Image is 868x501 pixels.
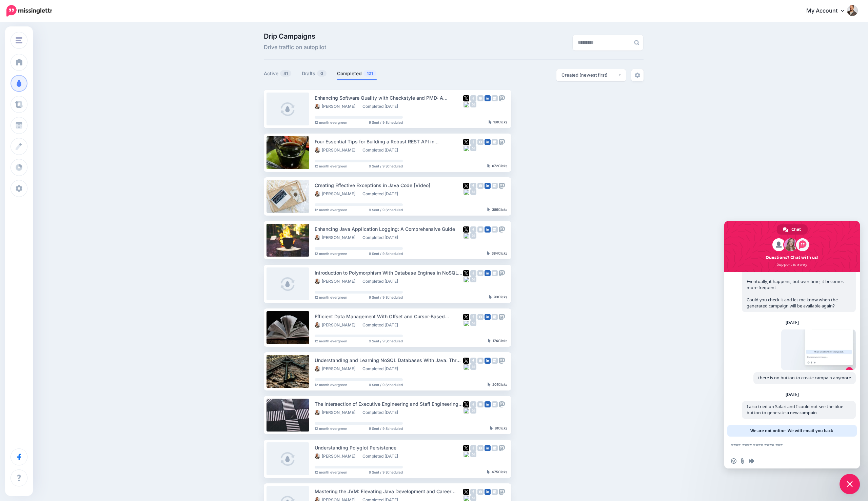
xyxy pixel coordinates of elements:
[477,401,484,407] img: instagram-grey-square.png
[463,226,469,233] img: twitter-square.png
[315,487,463,495] div: Mastering the JVM: Elevating Java Development and Career Prospects
[561,72,618,78] div: Created (newest first)
[315,444,463,452] div: Understanding Polyglot Persistence
[470,233,476,239] img: medium-grey-square.png
[369,252,403,255] span: 9 Sent / 9 Scheduled
[470,276,476,282] img: medium-grey-square.png
[6,5,52,17] img: Missinglettr
[463,189,469,195] img: bluesky-grey-square.png
[492,358,498,364] img: google_business-grey-square.png
[487,470,507,474] div: Clicks
[470,495,476,501] img: medium-grey-square.png
[487,208,507,212] div: Clicks
[485,489,491,495] img: linkedin-square.png
[315,147,359,153] li: [PERSON_NAME]
[487,252,507,256] div: Clicks
[499,314,505,320] img: mastodon-grey-square.png
[499,95,505,101] img: mastodon-grey-square.png
[487,207,490,212] img: pointer-grey-darker.png
[463,233,469,239] img: bluesky-grey-square.png
[463,495,469,501] img: bluesky-grey-square.png
[463,139,469,145] img: twitter-square.png
[750,425,834,437] span: We are not online. We will email you back.
[470,407,476,414] img: medium-grey-square.png
[463,183,469,189] img: twitter-square.png
[463,401,469,407] img: twitter-square.png
[791,224,801,235] span: Chat
[487,164,490,168] img: pointer-grey-darker.png
[477,139,484,145] img: instagram-grey-square.png
[470,451,476,457] img: medium-grey-square.png
[315,164,347,168] span: 12 month evergreen
[470,358,476,364] img: facebook-grey-square.png
[485,314,491,320] img: linkedin-square.png
[492,226,498,233] img: google_business-grey-square.png
[362,191,401,197] li: Completed [DATE]
[634,40,639,45] img: search-grey-6.png
[463,489,469,495] img: twitter-square.png
[315,322,359,328] li: [PERSON_NAME]
[485,445,491,451] img: linkedin-square.png
[463,95,469,101] img: twitter-square.png
[731,442,838,448] textarea: Compose your message...
[470,139,476,145] img: facebook-grey-square.png
[477,270,484,276] img: instagram-grey-square.png
[470,226,476,233] img: facebook-grey-square.png
[463,407,469,414] img: bluesky-grey-square.png
[485,358,491,364] img: linkedin-square.png
[495,426,498,430] b: 81
[463,101,469,107] img: bluesky-grey-square.png
[16,37,22,43] img: menu.png
[315,235,359,240] li: [PERSON_NAME]
[499,183,505,189] img: mastodon-grey-square.png
[492,183,498,189] img: google_business-grey-square.png
[493,120,498,124] b: 181
[492,95,498,101] img: google_business-grey-square.png
[470,145,476,151] img: medium-grey-square.png
[264,69,292,78] a: Active41
[470,101,476,107] img: medium-grey-square.png
[369,208,403,212] span: 9 Sent / 9 Scheduled
[499,489,505,495] img: mastodon-grey-square.png
[470,320,476,326] img: medium-grey-square.png
[315,191,359,197] li: [PERSON_NAME]
[499,139,505,145] img: mastodon-grey-square.png
[369,339,403,343] span: 9 Sent / 9 Scheduled
[470,401,476,407] img: facebook-grey-square.png
[463,364,469,370] img: bluesky-grey-square.png
[362,366,401,372] li: Completed [DATE]
[463,320,469,326] img: bluesky-grey-square.png
[315,138,463,145] div: Four Essential Tips for Building a Robust REST API in [GEOGRAPHIC_DATA]
[731,458,736,464] span: Insert an emoji
[749,458,754,464] span: Audio message
[315,269,463,277] div: Introduction to Polymorphism With Database Engines in NoSQL Using Jakarta NoSQL
[315,94,463,102] div: Enhancing Software Quality with Checkstyle and PMD: A Practical Guide
[463,451,469,457] img: bluesky-grey-square.png
[492,251,498,255] b: 384
[485,139,491,145] img: linkedin-square.png
[470,445,476,451] img: facebook-grey-square.png
[489,120,492,124] img: pointer-grey-darker.png
[487,470,490,474] img: pointer-grey-darker.png
[485,226,491,233] img: linkedin-square.png
[315,225,463,233] div: Enhancing Java Application Logging: A Comprehensive Guide
[362,454,401,459] li: Completed [DATE]
[492,445,498,451] img: google_business-grey-square.png
[492,164,498,168] b: 672
[477,489,484,495] img: instagram-grey-square.png
[490,426,493,430] img: pointer-grey-darker.png
[470,489,476,495] img: facebook-grey-square.png
[485,183,491,189] img: linkedin-square.png
[786,321,799,325] div: [DATE]
[315,410,359,415] li: [PERSON_NAME]
[489,295,492,299] img: pointer-grey-darker.png
[369,383,403,386] span: 9 Sent / 9 Scheduled
[556,69,626,81] button: Created (newest first)
[477,183,484,189] img: instagram-grey-square.png
[470,189,476,195] img: medium-grey-square.png
[494,295,498,299] b: 90
[315,356,463,364] div: Understanding and Learning NoSQL Databases With Java: Three Key Benefits
[315,383,347,386] span: 12 month evergreen
[463,145,469,151] img: bluesky-grey-square.png
[315,208,347,212] span: 12 month evergreen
